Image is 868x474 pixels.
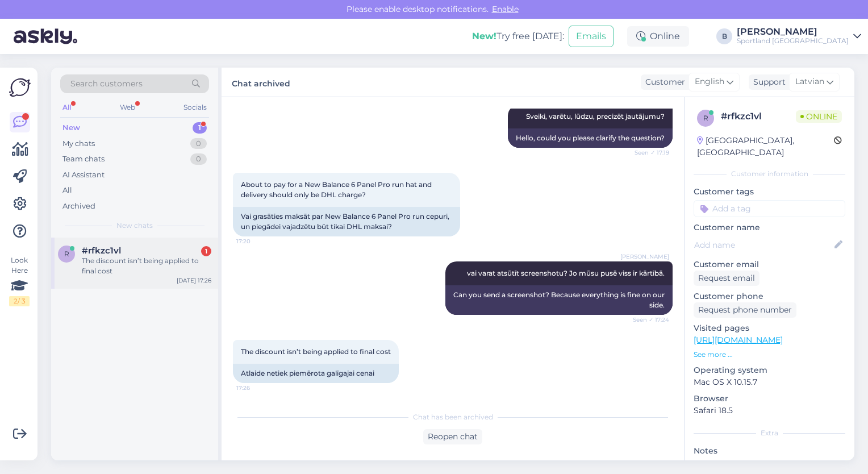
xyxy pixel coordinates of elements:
div: # rfkzc1vl [721,110,796,123]
div: Request phone number [694,302,796,318]
p: Visited pages [694,322,845,334]
span: English [695,76,724,88]
span: [PERSON_NAME] [620,252,669,261]
a: [PERSON_NAME]Sportland [GEOGRAPHIC_DATA] [737,27,861,45]
span: Chat has been archived [413,412,493,422]
input: Add name [694,239,832,251]
span: #rfkzc1vl [82,246,121,256]
p: Customer phone [694,290,845,302]
span: Latvian [795,76,824,88]
div: Extra [694,428,845,438]
span: Seen ✓ 17:19 [627,148,669,157]
span: The discount isn’t being applied to final cost [241,347,391,356]
div: Sportland [GEOGRAPHIC_DATA] [737,36,849,45]
div: Vai grasāties maksāt par New Balance 6 Panel Pro run cepuri, un piegādei vajadzētu būt tikai DHL ... [233,207,460,236]
div: Customer information [694,169,845,179]
p: Operating system [694,364,845,376]
p: Customer name [694,222,845,234]
div: AI Assistant [62,169,105,181]
span: r [64,250,69,258]
div: [DATE] 17:26 [177,276,211,285]
span: r [703,114,708,122]
div: Reopen chat [423,429,482,444]
label: Chat archived [232,74,290,90]
div: Try free [DATE]: [472,30,564,43]
b: New! [472,31,496,41]
div: Hello, could you please clarify the question? [508,128,673,148]
div: Web [118,100,137,115]
div: Request email [694,271,759,286]
div: 1 [193,122,207,134]
div: Can you send a screenshot? Because everything is fine on our side. [445,285,673,315]
a: [URL][DOMAIN_NAME] [694,335,783,345]
div: Archived [62,201,95,212]
div: All [62,185,72,196]
input: Add a tag [694,200,845,217]
div: 0 [190,138,207,149]
span: 17:26 [236,384,279,392]
p: Customer email [694,259,845,271]
div: [PERSON_NAME] [737,27,849,36]
div: 2 / 3 [9,296,30,306]
p: Safari 18.5 [694,405,845,417]
span: Seen ✓ 17:24 [627,315,669,324]
p: Mac OS X 10.15.7 [694,376,845,388]
button: Emails [569,26,614,47]
div: Customer [641,76,685,88]
div: Online [627,26,689,47]
img: Askly Logo [9,77,31,98]
p: Customer tags [694,186,845,198]
span: About to pay for a New Balance 6 Panel Pro run hat and delivery should only be DHL charge? [241,180,433,199]
div: My chats [62,138,95,149]
div: New [62,122,80,134]
div: Support [749,76,786,88]
div: [GEOGRAPHIC_DATA], [GEOGRAPHIC_DATA] [697,135,834,159]
div: 1 [201,246,211,256]
span: vai varat atsūtīt screenshotu? Jo mūsu pusē viss ir kārtībā. [467,269,665,277]
div: The discount isn’t being applied to final cost [82,256,211,276]
p: Browser [694,393,845,405]
div: B [716,28,732,44]
div: Look Here [9,255,30,306]
div: All [60,100,73,115]
span: 17:20 [236,237,279,246]
div: Team chats [62,153,105,165]
div: 0 [190,153,207,165]
p: Notes [694,445,845,457]
span: New chats [116,221,153,231]
div: Atlaide netiek piemērota galīgajai cenai [233,364,399,383]
span: Enable [489,4,522,14]
p: See more ... [694,350,845,360]
span: Search customers [70,78,143,90]
div: Socials [181,100,209,115]
span: Sveiki, varētu, lūdzu, precizēt jautājumu? [526,112,665,120]
span: Online [796,110,842,123]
